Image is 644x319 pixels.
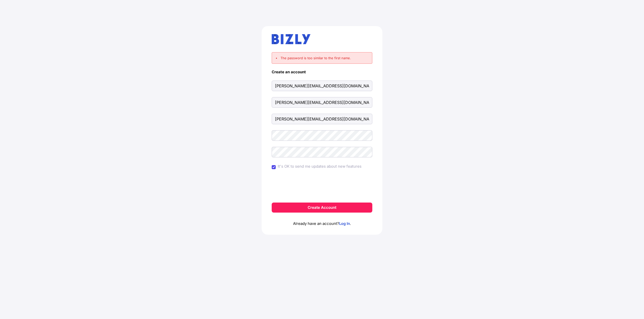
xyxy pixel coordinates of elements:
li: The password is too similar to the first name. [276,55,368,60]
a: Log In [339,221,350,226]
input: First Name [272,81,372,91]
input: Email [272,114,372,124]
button: Create Account [272,203,372,213]
input: Last Name [272,97,372,108]
p: Already have an account? . [272,213,372,227]
h4: Create an account [272,70,372,75]
label: It's OK to send me updates about new features [278,163,361,169]
img: bizly_logo.svg [272,34,310,44]
iframe: reCAPTCHA [284,177,360,197]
